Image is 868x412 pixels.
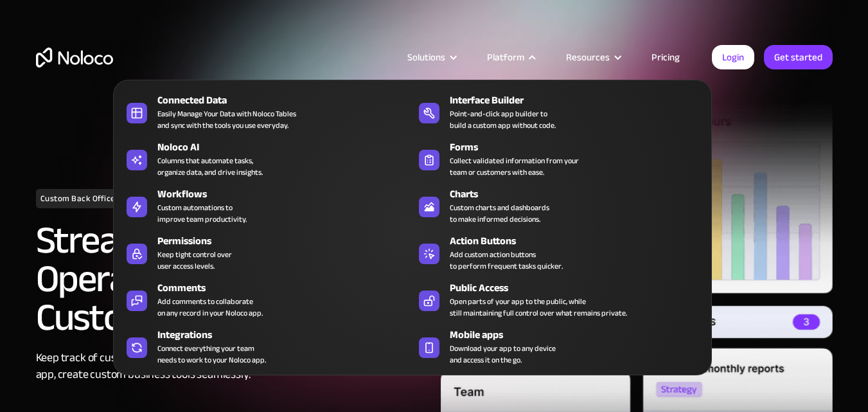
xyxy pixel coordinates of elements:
[157,155,263,178] div: Columns that automate tasks, organize data, and drive insights.
[450,233,711,249] div: Action Buttons
[450,93,711,108] div: Interface Builder
[471,49,550,66] div: Platform
[450,327,711,343] div: Mobile apps
[113,62,712,375] nav: Platform
[157,202,247,225] div: Custom automations to improve team productivity.
[120,325,412,368] a: IntegrationsConnect everything your teamneeds to work to your Noloco app.
[412,184,705,228] a: ChartsCustom charts and dashboardsto make informed decisions.
[157,139,418,155] div: Noloco AI
[36,350,428,383] div: Keep track of customers, users, or leads with a fully customizable Noloco back office app, create...
[412,137,705,181] a: FormsCollect validated information from yourteam or customers with ease.
[157,108,296,131] div: Easily Manage Your Data with Noloco Tables and sync with the tools you use everyday.
[550,49,635,66] div: Resources
[36,221,428,337] h2: Streamline Business Operations with a Custom Back Office App
[412,325,705,368] a: Mobile appsDownload your app to any deviceand access it on the go.
[120,90,412,134] a: Connected DataEasily Manage Your Data with Noloco Tablesand sync with the tools you use everyday.
[157,186,418,202] div: Workflows
[450,343,556,366] span: Download your app to any device and access it on the go.
[450,108,556,131] div: Point-and-click app builder to build a custom app without code.
[412,278,705,321] a: Public AccessOpen parts of your app to the public, whilestill maintaining full control over what ...
[635,49,696,66] a: Pricing
[120,184,412,228] a: WorkflowsCustom automations toimprove team productivity.
[450,296,627,319] div: Open parts of your app to the public, while still maintaining full control over what remains priv...
[450,280,711,296] div: Public Access
[157,327,418,343] div: Integrations
[450,249,563,272] div: Add custom action buttons to perform frequent tasks quicker.
[157,280,418,296] div: Comments
[487,49,524,66] div: Platform
[36,189,167,208] h1: Custom Back Office App Builder
[450,139,711,155] div: Forms
[407,49,445,66] div: Solutions
[120,278,412,321] a: CommentsAdd comments to collaborateon any record in your Noloco app.
[157,93,418,108] div: Connected Data
[450,186,711,202] div: Charts
[157,343,266,366] div: Connect everything your team needs to work to your Noloco app.
[712,45,754,69] a: Login
[764,45,833,69] a: Get started
[391,49,471,66] div: Solutions
[450,155,579,178] div: Collect validated information from your team or customers with ease.
[157,249,232,272] div: Keep tight control over user access levels.
[566,49,610,66] div: Resources
[120,231,412,274] a: PermissionsKeep tight control overuser access levels.
[450,202,549,225] div: Custom charts and dashboards to make informed decisions.
[412,231,705,274] a: Action ButtonsAdd custom action buttonsto perform frequent tasks quicker.
[412,90,705,134] a: Interface BuilderPoint-and-click app builder tobuild a custom app without code.
[157,296,263,319] div: Add comments to collaborate on any record in your Noloco app.
[120,137,412,181] a: Noloco AIColumns that automate tasks,organize data, and drive insights.
[36,48,113,67] a: home
[157,233,418,249] div: Permissions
